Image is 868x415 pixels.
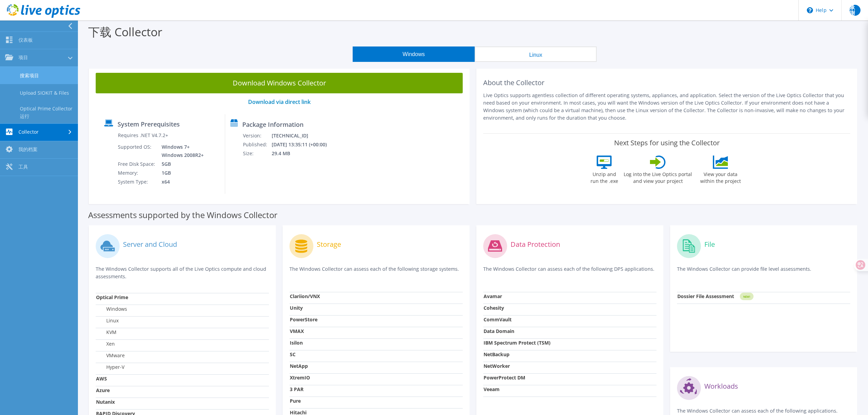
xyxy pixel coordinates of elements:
strong: NetBackup [484,351,510,358]
label: VMware [96,352,125,359]
label: View your data within the project [696,169,745,185]
label: Storage [317,241,341,248]
a: Download via direct link [248,98,311,106]
label: Requires .NET V4.7.2+ [118,132,168,139]
strong: Optical Prime [96,294,128,300]
label: Data Protection [511,241,560,248]
td: Published: [243,140,271,149]
td: 29.4 MB [271,149,336,158]
button: Linux [475,46,597,62]
tspan: NEW! [743,295,750,298]
strong: Nutanix [96,399,115,405]
svg: \n [807,7,813,13]
strong: IBM Spectrum Protect (TSM) [484,339,551,346]
strong: Unity [290,305,303,311]
p: The Windows Collector can provide file level assessments. [677,265,850,279]
td: Supported OS: [118,143,157,160]
td: Free Disk Space: [118,160,157,169]
td: 5GB [157,160,205,169]
span: 承謝 [850,5,860,16]
label: Windows [96,306,127,312]
label: Hyper-V [96,364,124,371]
label: System Prerequisites [118,121,180,128]
a: Download Windows Collector [96,73,463,93]
strong: NetApp [290,363,308,369]
strong: PowerStore [290,316,317,323]
strong: Pure [290,398,301,404]
strong: Cohesity [484,305,504,311]
label: Package Information [242,121,303,128]
td: Memory: [118,169,157,177]
label: File [704,241,715,248]
strong: Avamar [484,293,502,299]
td: x64 [157,177,205,186]
label: Log into the Live Optics portal and view your project [623,169,692,185]
label: Server and Cloud [123,241,177,248]
strong: Veeam [484,386,500,392]
strong: Isilon [290,339,303,346]
label: 下载 Collector [88,24,162,40]
p: The Windows Collector supports all of the Live Optics compute and cloud assessments. [96,265,269,280]
td: 1GB [157,169,205,177]
strong: PowerProtect DM [484,374,525,381]
p: The Windows Collector can assess each of the following storage systems. [289,265,463,279]
label: Next Steps for using the Collector [614,139,720,147]
strong: Data Domain [484,328,514,334]
strong: NetWorker [484,363,510,369]
strong: SC [290,351,296,358]
td: [TECHNICAL_ID] [271,131,336,140]
label: Unzip and run the .exe [588,169,620,185]
strong: Clariion/VNX [290,293,320,299]
strong: XtremIO [290,374,310,381]
td: System Type: [118,177,157,186]
label: Linux [96,317,119,324]
strong: CommVault [484,316,512,323]
td: Size: [243,149,271,158]
label: KVM [96,329,117,336]
strong: Azure [96,387,110,393]
label: Xen [96,340,115,347]
strong: VMAX [290,328,304,334]
td: Windows 7+ Windows 2008R2+ [157,143,205,160]
button: Windows [353,46,475,62]
strong: 3 PAR [290,386,303,392]
td: [DATE] 13:35:11 (+00:00) [271,140,336,149]
strong: Dossier File Assessment [677,293,734,299]
td: Version: [243,131,271,140]
h2: About the Collector [483,79,850,87]
label: Workloads [704,383,738,390]
label: Assessments supported by the Windows Collector [88,212,277,218]
p: Live Optics supports agentless collection of different operating systems, appliances, and applica... [483,92,850,122]
p: The Windows Collector can assess each of the following DPS applications. [483,265,656,279]
strong: AWS [96,375,107,382]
